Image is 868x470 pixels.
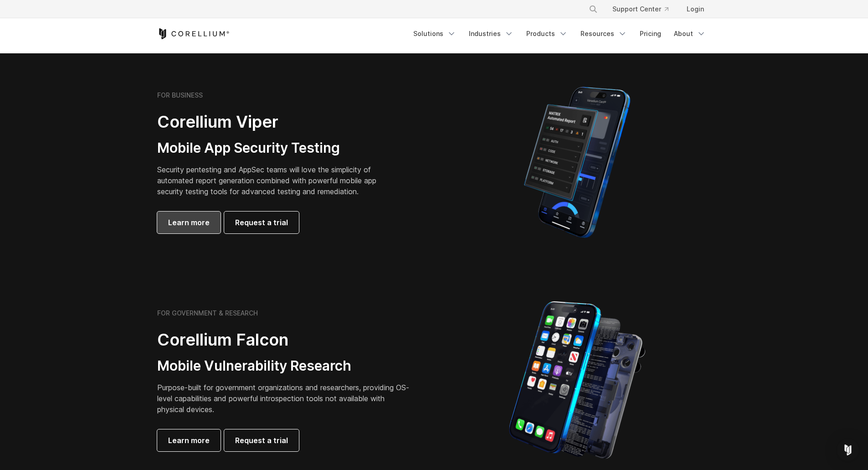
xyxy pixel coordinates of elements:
[224,429,299,451] a: Request a trial
[837,439,859,461] div: Open Intercom Messenger
[408,26,462,42] a: Solutions
[168,435,210,446] span: Learn more
[605,1,676,17] a: Support Center
[157,309,258,317] h6: FOR GOVERNMENT & RESEARCH
[408,26,711,42] div: Navigation Menu
[585,1,601,17] button: Search
[157,112,390,132] h2: Corellium Viper
[634,26,667,42] a: Pricing
[668,26,711,42] a: About
[463,26,519,42] a: Industries
[157,212,221,233] a: Learn more
[508,83,646,242] img: Corellium MATRIX automated report on iPhone showing app vulnerability test results across securit...
[157,357,412,375] h3: Mobile Vulnerability Research
[157,382,412,415] p: Purpose-built for government organizations and researchers, providing OS-level capabilities and p...
[157,139,390,157] h3: Mobile App Security Testing
[157,164,390,197] p: Security pentesting and AppSec teams will love the simplicity of automated report generation comb...
[508,300,646,460] img: iPhone model separated into the mechanics used to build the physical device.
[575,26,632,42] a: Resources
[578,1,711,17] div: Navigation Menu
[157,429,221,451] a: Learn more
[235,435,288,446] span: Request a trial
[224,212,299,233] a: Request a trial
[168,217,210,228] span: Learn more
[235,217,288,228] span: Request a trial
[157,28,230,39] a: Corellium Home
[157,330,412,350] h2: Corellium Falcon
[679,1,711,17] a: Login
[521,26,573,42] a: Products
[157,91,203,99] h6: FOR BUSINESS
